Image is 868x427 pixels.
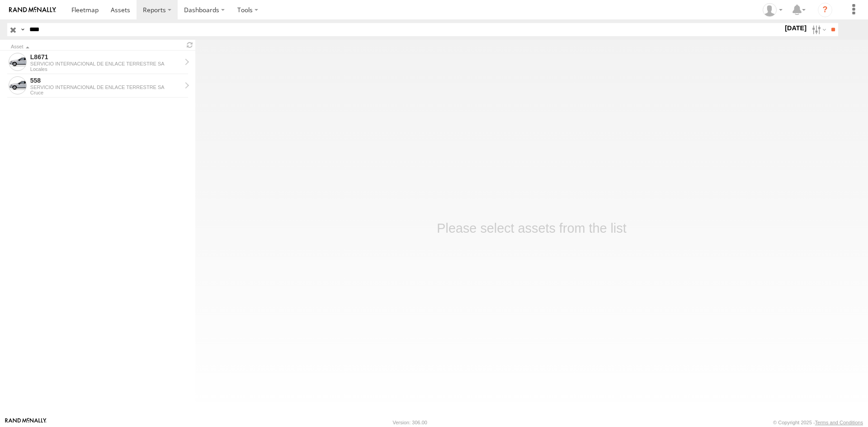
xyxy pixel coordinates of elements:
[783,23,808,33] label: [DATE]
[30,66,181,72] div: Locales
[30,76,181,84] div: 558 - View Asset History
[773,420,863,425] div: © Copyright 2025 -
[30,53,181,61] div: L8671 - View Asset History
[19,23,26,36] label: Search Query
[30,90,181,95] div: Cruce
[5,418,47,427] a: Visit our Website
[11,45,181,49] div: Click to Sort
[184,41,195,49] span: Refresh
[759,3,786,17] div: DAVID ARRIETA
[30,84,181,90] div: SERVICIO INTERNACIONAL DE ENLACE TERRESTRE SA
[9,7,56,13] img: rand-logo.svg
[818,3,832,17] i: ?
[30,61,181,66] div: SERVICIO INTERNACIONAL DE ENLACE TERRESTRE SA
[815,420,863,425] a: Terms and Conditions
[808,23,828,36] label: Search Filter Options
[393,420,427,425] div: Version: 306.00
